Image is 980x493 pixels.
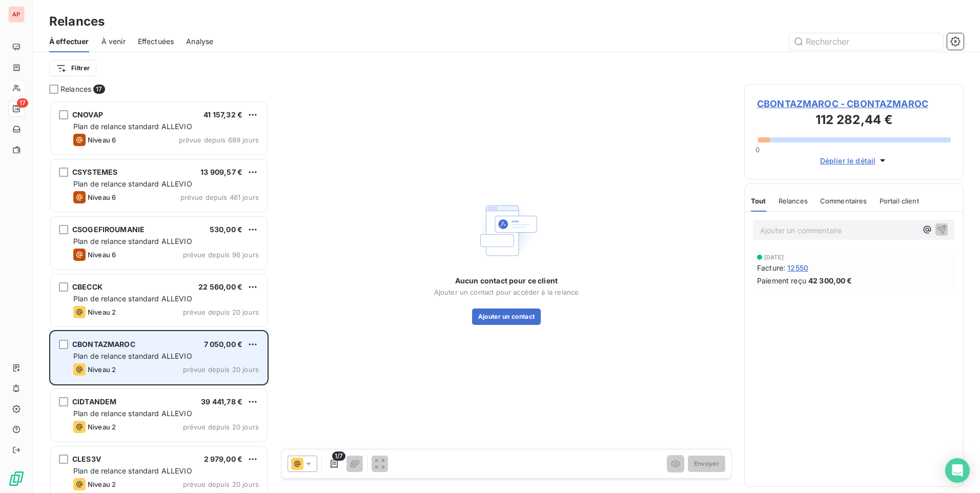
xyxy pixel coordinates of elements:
[183,480,259,488] span: prévue depuis 20 jours
[183,251,259,259] span: prévue depuis 96 jours
[204,455,243,463] span: 2 979,00 €
[757,262,785,273] span: Facture :
[73,466,192,475] span: Plan de relance standard ALLEVIO
[49,60,96,76] button: Filtrer
[88,193,116,201] span: Niveau 6
[688,456,725,472] button: Envoyer
[73,352,192,360] span: Plan de relance standard ALLEVIO
[88,423,116,431] span: Niveau 2
[88,251,116,259] span: Niveau 6
[183,365,259,374] span: prévue depuis 20 jours
[88,136,116,144] span: Niveau 6
[820,197,867,205] span: Commentaires
[757,97,951,111] span: CBONTAZMAROC - CBONTAZMAROC
[8,470,25,487] img: Logo LeanPay
[945,458,970,483] div: Open Intercom Messenger
[204,340,243,348] span: 7 050,00 €
[88,365,116,374] span: Niveau 2
[72,110,103,119] span: CNOVAP
[72,340,135,348] span: CBONTAZMAROC
[808,275,852,286] span: 42 300,00 €
[787,262,808,273] span: 12550
[183,423,259,431] span: prévue depuis 20 jours
[434,288,579,296] span: Ajouter un contact pour accéder à la relance
[179,136,259,144] span: prévue depuis 689 jours
[779,197,808,205] span: Relances
[455,276,558,286] span: Aucun contact pour ce client
[8,6,25,23] div: AP
[757,275,806,286] span: Paiement reçu
[757,111,951,131] h3: 112 282,44 €
[183,308,259,316] span: prévue depuis 20 jours
[60,84,91,94] span: Relances
[474,198,539,263] img: Empty state
[817,155,891,167] button: Déplier le détail
[756,146,760,154] span: 0
[789,33,943,50] input: Rechercher
[203,110,242,119] span: 41 157,32 €
[72,397,116,406] span: CIDTANDEM
[820,155,876,166] span: Déplier le détail
[49,36,89,47] span: À effectuer
[138,36,174,47] span: Effectuées
[72,225,145,234] span: CSOGEFIROUMANIE
[101,36,126,47] span: À venir
[73,237,192,245] span: Plan de relance standard ALLEVIO
[186,36,213,47] span: Analyse
[764,254,784,260] span: [DATE]
[472,309,541,325] button: Ajouter un contact
[17,98,28,108] span: 17
[880,197,919,205] span: Portail client
[201,397,242,406] span: 39 441,78 €
[93,85,105,94] span: 17
[49,100,269,493] div: grid
[198,282,242,291] span: 22 560,00 €
[49,12,105,31] h3: Relances
[73,294,192,303] span: Plan de relance standard ALLEVIO
[73,409,192,418] span: Plan de relance standard ALLEVIO
[88,480,116,488] span: Niveau 2
[72,168,117,176] span: CSYSTEMES
[180,193,259,201] span: prévue depuis 461 jours
[332,451,345,461] span: 1/7
[72,282,103,291] span: CBECCK
[751,197,766,205] span: Tout
[200,168,242,176] span: 13 909,57 €
[73,122,192,131] span: Plan de relance standard ALLEVIO
[88,308,116,316] span: Niveau 2
[210,225,242,234] span: 530,00 €
[72,455,101,463] span: CLES3V
[73,179,192,188] span: Plan de relance standard ALLEVIO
